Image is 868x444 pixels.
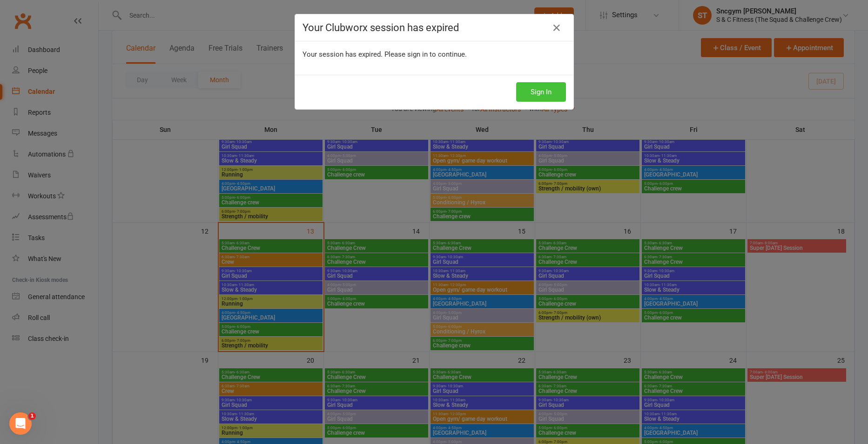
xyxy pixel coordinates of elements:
[516,82,566,102] button: Sign In
[9,412,32,435] iframe: Intercom live chat
[28,412,36,420] span: 1
[549,20,564,35] a: Close
[303,50,467,59] span: Your session has expired. Please sign in to continue.
[303,22,566,33] h4: Your Clubworx session has expired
